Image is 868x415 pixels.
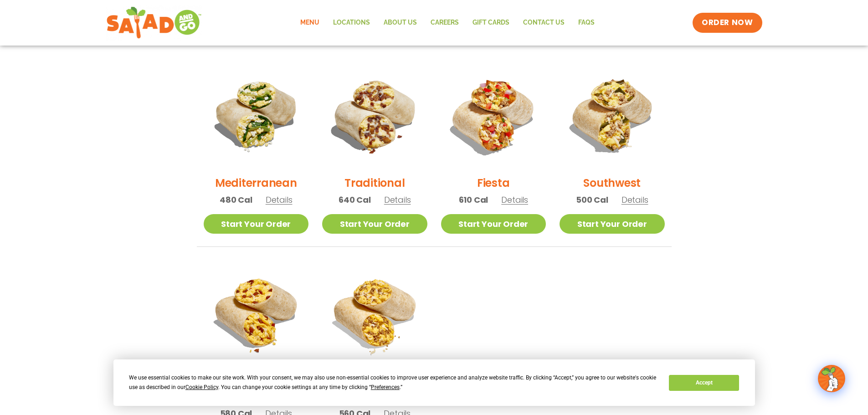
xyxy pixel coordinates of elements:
div: We use essential cookies to make our site work. With your consent, we may also use non-essential ... [129,373,658,392]
img: Product photo for Traditional [322,63,427,168]
a: Start Your Order [204,214,309,234]
a: Locations [326,12,377,33]
span: Details [266,194,293,205]
span: Cookie Policy [185,384,218,390]
a: Careers [424,12,466,33]
span: 480 Cal [220,194,252,206]
img: Product photo for Turkey Sausage, Egg & Cheese [322,261,427,366]
a: Start Your Order [441,214,546,234]
div: Cookie Consent Prompt [113,359,755,406]
a: Start Your Order [560,214,665,234]
a: Menu [293,12,326,33]
a: About Us [377,12,424,33]
img: Product photo for Southwest [560,63,665,168]
span: ORDER NOW [702,17,753,28]
a: ORDER NOW [693,13,762,33]
nav: Menu [293,12,601,33]
span: Details [501,194,528,205]
img: Product photo for Bacon, Egg & Cheese [204,261,309,366]
h2: Traditional [344,175,405,191]
a: Start Your Order [322,214,427,234]
span: Preferences [371,384,400,390]
h2: Mediterranean [215,175,297,191]
img: new-SAG-logo-768×292 [106,5,202,41]
img: Product photo for Fiesta [441,63,546,168]
a: Contact Us [516,12,571,33]
span: 500 Cal [576,194,608,206]
span: 640 Cal [339,194,371,206]
img: Product photo for Mediterranean Breakfast Burrito [204,63,309,168]
span: Details [621,194,648,205]
a: GIFT CARDS [466,12,516,33]
h2: Fiesta [477,175,510,191]
button: Accept [669,375,739,391]
span: Details [384,194,411,205]
img: wpChatIcon [819,366,844,391]
span: 610 Cal [459,194,488,206]
a: FAQs [571,12,601,33]
h2: Southwest [583,175,641,191]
